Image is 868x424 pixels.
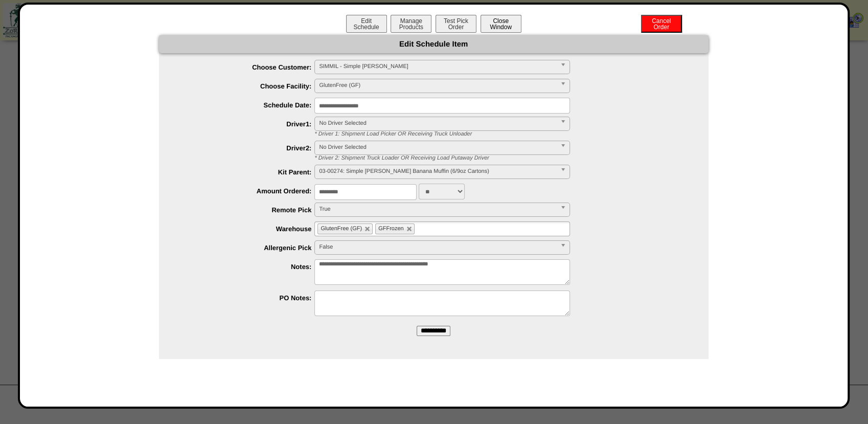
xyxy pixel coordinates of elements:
span: GlutenFree (GF) [321,226,362,232]
button: Test PickOrder [436,15,476,33]
span: 03-00274: Simple [PERSON_NAME] Banana Muffin (6/9oz Cartons) [319,165,556,177]
div: * Driver 1: Shipment Load Picker OR Receiving Truck Unloader [307,131,709,137]
label: Driver2: [179,144,315,152]
span: No Driver Selected [319,141,556,153]
label: Choose Facility: [179,82,315,90]
div: * Driver 2: Shipment Truck Loader OR Receiving Load Putaway Driver [307,155,709,161]
label: PO Notes: [179,294,315,302]
label: Remote Pick [179,206,315,214]
label: Kit Parent: [179,168,315,176]
label: Schedule Date: [179,101,315,109]
span: GlutenFree (GF) [319,79,556,92]
a: CloseWindow [479,23,522,31]
span: No Driver Selected [319,117,556,129]
button: CloseWindow [481,15,521,33]
button: CancelOrder [641,15,682,33]
span: False [319,241,556,253]
label: Notes: [179,263,315,271]
span: True [319,203,556,215]
label: Allergenic Pick [179,244,315,252]
label: Warehouse [179,225,315,233]
button: EditSchedule [346,15,387,33]
span: SIMMIL - Simple [PERSON_NAME] [319,60,556,73]
button: ManageProducts [391,15,431,33]
label: Amount Ordered: [179,187,315,195]
div: Edit Schedule Item [159,35,709,53]
span: GFFrozen [378,226,404,232]
label: Driver1: [179,120,315,128]
label: Choose Customer: [179,63,315,71]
